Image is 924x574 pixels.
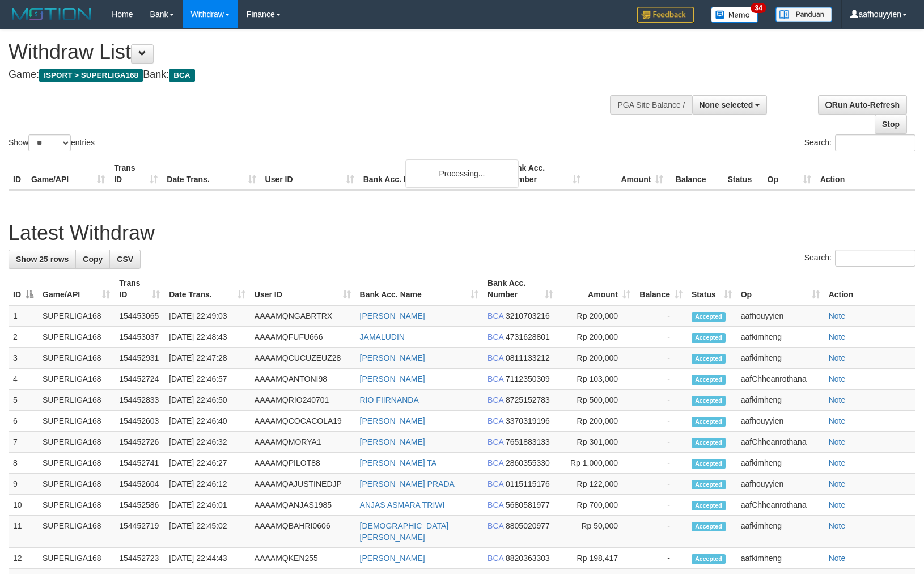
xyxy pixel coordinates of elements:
span: Copy 8820363303 to clipboard [506,554,550,563]
td: [DATE] 22:46:40 [164,411,250,432]
span: BCA [488,374,503,383]
td: AAAAMQMORYA1 [250,432,355,453]
td: 154452741 [115,453,164,474]
th: Bank Acc. Name: activate to sort column ascending [355,273,484,305]
td: SUPERLIGA168 [38,305,115,327]
td: [DATE] 22:46:12 [164,474,250,495]
div: PGA Site Balance / [610,95,692,115]
img: panduan.png [775,7,832,22]
th: Action [816,158,915,190]
span: Accepted [692,312,726,322]
td: 5 [9,390,38,411]
th: Action [824,273,915,305]
td: [DATE] 22:47:28 [164,348,250,369]
td: SUPERLIGA168 [38,369,115,390]
td: AAAAMQAJUSTINEDJP [250,474,355,495]
a: Note [829,416,846,425]
td: Rp 198,417 [557,548,635,569]
span: ISPORT > SUPERLIGA168 [39,69,143,82]
th: Game/API [27,158,109,190]
a: [PERSON_NAME] [360,416,425,425]
span: Copy 0811133212 to clipboard [506,353,550,362]
th: Date Trans. [162,158,260,190]
span: BCA [488,479,503,488]
td: 154452604 [115,474,164,495]
span: BCA [488,521,503,530]
span: BCA [169,69,194,82]
td: [DATE] 22:49:03 [164,305,250,327]
a: Note [829,500,846,509]
span: Accepted [692,438,726,448]
th: Balance [668,158,723,190]
td: - [635,369,687,390]
span: BCA [488,353,503,362]
td: 3 [9,348,38,369]
a: Note [829,311,846,320]
span: BCA [488,500,503,509]
span: Copy 3210703216 to clipboard [506,311,550,320]
th: User ID [261,158,359,190]
td: Rp 500,000 [557,390,635,411]
td: [DATE] 22:46:50 [164,390,250,411]
td: 154452833 [115,390,164,411]
span: Show 25 rows [16,255,69,264]
td: 1 [9,305,38,327]
td: - [635,495,687,516]
span: Accepted [692,354,726,364]
td: AAAAMQANJAS1985 [250,495,355,516]
a: RIO FIIRNANDA [360,395,419,404]
th: Status: activate to sort column ascending [687,273,736,305]
span: Accepted [692,396,726,406]
td: aafhouyyien [736,411,824,432]
td: SUPERLIGA168 [38,548,115,569]
div: Processing... [405,159,519,188]
input: Search: [835,134,915,151]
td: Rp 200,000 [557,411,635,432]
td: AAAAMQCOCACOLA19 [250,411,355,432]
td: - [635,516,687,548]
span: Copy 3370319196 to clipboard [506,416,550,425]
span: Copy 4731628801 to clipboard [506,332,550,341]
td: AAAAMQCUCUZEUZ28 [250,348,355,369]
input: Search: [835,250,915,267]
th: Balance: activate to sort column ascending [635,273,687,305]
select: Showentries [28,134,71,151]
img: Button%20Memo.svg [711,7,758,23]
td: 6 [9,411,38,432]
td: Rp 700,000 [557,495,635,516]
td: - [635,348,687,369]
td: 154452723 [115,548,164,569]
th: Trans ID [109,158,162,190]
span: Accepted [692,375,726,385]
td: 154452603 [115,411,164,432]
td: 154452724 [115,369,164,390]
td: aafkimheng [736,348,824,369]
img: MOTION_logo.png [9,6,95,23]
td: 11 [9,516,38,548]
a: [PERSON_NAME] TA [360,458,437,467]
td: - [635,411,687,432]
th: Date Trans.: activate to sort column ascending [164,273,250,305]
td: [DATE] 22:44:43 [164,548,250,569]
span: Copy 8805020977 to clipboard [506,521,550,530]
label: Search: [804,250,915,267]
td: - [635,390,687,411]
td: Rp 122,000 [557,474,635,495]
th: ID [9,158,27,190]
td: AAAAMQNGABRTRX [250,305,355,327]
th: Op [763,158,816,190]
span: Copy 7112350309 to clipboard [506,374,550,383]
a: [PERSON_NAME] [360,437,425,446]
td: 8 [9,453,38,474]
th: ID: activate to sort column descending [9,273,38,305]
span: BCA [488,311,503,320]
span: Copy 5680581977 to clipboard [506,500,550,509]
td: - [635,432,687,453]
td: 10 [9,495,38,516]
td: Rp 103,000 [557,369,635,390]
a: [PERSON_NAME] [360,353,425,362]
span: BCA [488,416,503,425]
a: [PERSON_NAME] PRADA [360,479,455,488]
a: Stop [875,115,907,134]
th: Bank Acc. Number [502,158,585,190]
